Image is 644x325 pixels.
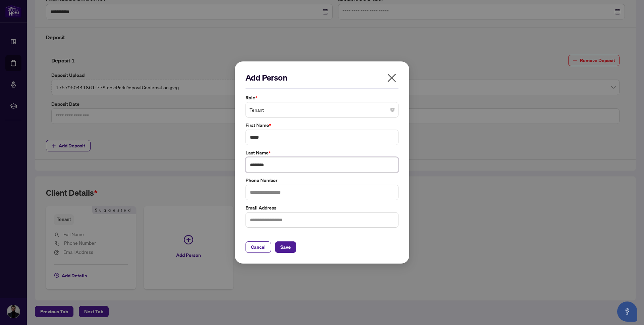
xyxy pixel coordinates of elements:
[246,122,398,129] label: First Name
[280,242,291,252] span: Save
[251,242,266,252] span: Cancel
[246,72,398,83] h2: Add Person
[275,241,296,253] button: Save
[246,149,398,156] label: Last Name
[250,103,394,116] span: Tenant
[246,94,398,101] label: Role
[386,73,397,83] span: close
[246,241,271,253] button: Cancel
[390,108,394,112] span: close-circle
[246,177,398,184] label: Phone Number
[617,301,637,322] button: Open asap
[246,204,398,212] label: Email Address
